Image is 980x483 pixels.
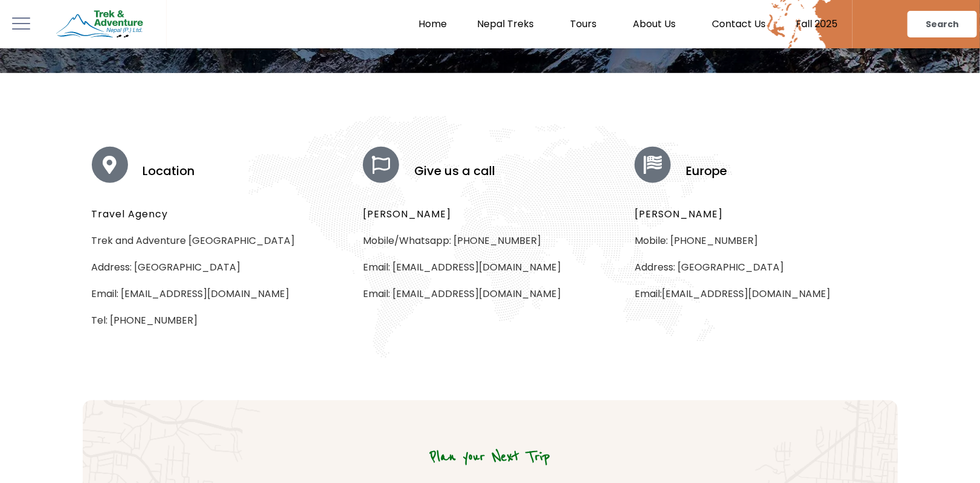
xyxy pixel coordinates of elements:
[363,207,617,222] h5: [PERSON_NAME]
[926,20,959,28] span: Search
[92,313,345,328] p: Tel: [PHONE_NUMBER]
[92,207,345,222] h5: Travel Agency
[555,18,618,30] a: Tours
[167,18,853,30] nav: Menu
[635,234,888,248] p: Mobile: [PHONE_NUMBER]
[908,11,977,37] a: Search
[414,162,495,179] span: Give us a call
[143,162,195,179] span: Location
[697,18,781,30] a: Contact Us
[363,260,617,275] p: Email: [EMAIL_ADDRESS][DOMAIN_NAME]
[92,287,345,301] p: Email: [EMAIL_ADDRESS][DOMAIN_NAME]
[363,234,617,248] p: Mobile/Whatsapp: [PHONE_NUMBER]
[618,18,697,30] a: About Us
[403,18,462,30] a: Home
[92,260,345,275] p: Address: [GEOGRAPHIC_DATA]
[635,207,888,222] h5: [PERSON_NAME]
[686,162,727,179] span: Europe
[635,260,888,275] p: Address: [GEOGRAPHIC_DATA]
[54,8,145,41] img: Trek & Adventure Nepal
[125,443,856,470] h6: Plan your Next Trip
[92,234,345,248] p: Trek and Adventure [GEOGRAPHIC_DATA]
[363,287,617,301] p: Email: [EMAIL_ADDRESS][DOMAIN_NAME]
[462,18,555,30] a: Nepal Treks
[781,18,853,30] a: Fall 2025
[635,287,888,301] p: Email:[EMAIL_ADDRESS][DOMAIN_NAME]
